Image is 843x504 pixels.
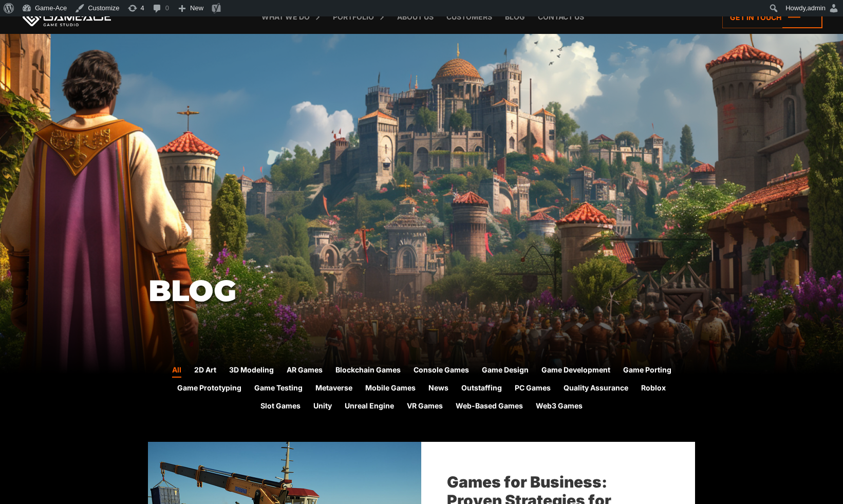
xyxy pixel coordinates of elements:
a: Blockchain Games [335,364,401,378]
a: Quality Assurance [564,382,628,396]
a: Get in touch [722,6,822,28]
a: Mobile Games [365,382,416,396]
a: Roblox [641,382,666,396]
a: Web3 Games [536,400,583,414]
a: 3D Modeling [229,364,274,378]
a: Game Testing [254,382,303,396]
a: Unreal Engine [345,400,394,414]
a: Game Prototyping [177,382,241,396]
a: VR Games [407,400,443,414]
a: Console Games [414,364,469,378]
a: Web-Based Games [456,400,523,414]
a: Unity [313,400,332,414]
h1: Blog [148,274,696,307]
a: Slot Games [260,400,301,414]
a: News [428,382,448,396]
a: AR Games [287,364,323,378]
a: Outstaffing [461,382,502,396]
a: All [172,364,181,378]
a: Metaverse [315,382,352,396]
a: 2D Art [194,364,216,378]
a: Game Design [482,364,529,378]
a: PC Games [515,382,551,396]
span: admin [808,4,826,12]
a: Game Development [541,364,610,378]
a: Game Porting [623,364,671,378]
